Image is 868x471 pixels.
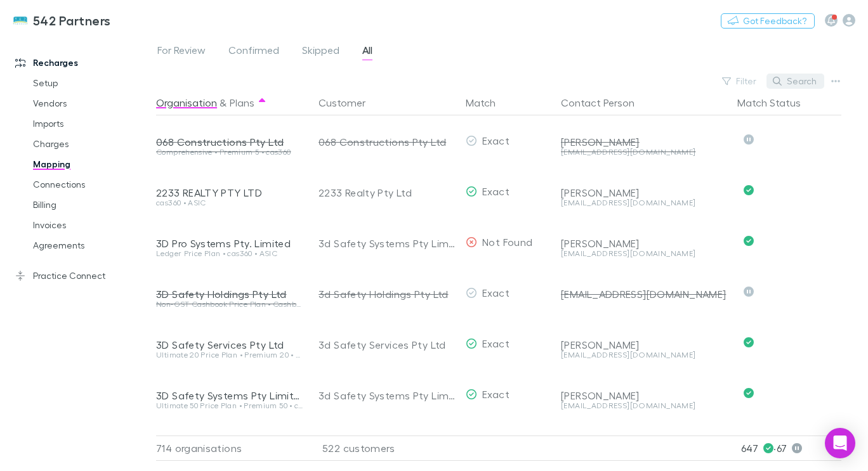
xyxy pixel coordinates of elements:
div: [PERSON_NAME] [561,389,727,402]
button: Organisation [156,90,217,115]
a: 542 Partners [5,5,119,35]
svg: Confirmed [744,236,754,246]
div: 3D Pro Systems Pty. Limited [156,237,303,250]
span: Not Found [482,236,532,248]
button: Search [766,74,824,89]
div: 3d Safety Systems Pty Limited [319,370,456,421]
button: Plans [230,90,254,115]
span: Skipped [302,44,339,60]
a: Imports [20,113,163,134]
p: 647 · 67 [741,436,841,460]
div: 068 Constructions Pty Ltd [156,136,303,148]
div: [EMAIL_ADDRESS][DOMAIN_NAME] [561,288,727,300]
div: Ultimate 50 Price Plan • Premium 50 • cas360 [156,402,303,410]
div: 3D Safety Services Pty Ltd [156,339,303,351]
div: [PERSON_NAME] [561,237,727,250]
span: Exact [482,287,510,299]
div: [PERSON_NAME] [561,339,727,351]
button: Match Status [737,90,816,115]
div: [EMAIL_ADDRESS][DOMAIN_NAME] [561,402,727,410]
div: 2233 Realty Pty Ltd [319,167,456,218]
div: [EMAIL_ADDRESS][DOMAIN_NAME] [561,351,727,359]
span: Exact [482,388,510,400]
a: Charges [20,134,163,154]
div: 3D Safety Systems Pty Limited [156,389,303,402]
a: Recharges [3,53,163,73]
a: Invoices [20,215,163,235]
div: 3D Safety Holdings Pty Ltd [156,288,303,300]
span: Exact [482,185,510,197]
div: Open Intercom Messenger [825,428,855,458]
span: For Review [157,44,206,60]
div: [PERSON_NAME] [561,186,727,199]
div: [PERSON_NAME] [561,136,727,148]
a: Mapping [20,154,163,174]
svg: Skipped [744,287,754,297]
svg: Skipped [744,134,754,145]
a: Billing [20,195,163,215]
svg: Confirmed [744,388,754,398]
a: Setup [20,73,163,93]
div: 522 customers [308,436,461,461]
div: 2233 REALTY PTY LTD [156,186,303,199]
div: [EMAIL_ADDRESS][DOMAIN_NAME] [561,148,727,156]
button: Filter [716,74,764,89]
a: Agreements [20,235,163,255]
button: Customer [319,90,381,115]
div: Comprehensive • Premium 5 • cas360 [156,148,303,156]
div: Ultimate 20 Price Plan • Premium 20 • cas360 [156,351,303,359]
div: [EMAIL_ADDRESS][DOMAIN_NAME] [561,250,727,257]
div: 714 organisations [156,436,308,461]
a: Practice Connect [3,266,163,286]
div: [EMAIL_ADDRESS][DOMAIN_NAME] [561,199,727,207]
div: cas360 • ASIC [156,199,303,207]
div: 068 Constructions Pty Ltd [319,117,456,167]
div: Ledger Price Plan • cas360 • ASIC [156,250,303,257]
div: 3d Safety Services Pty Ltd [319,319,456,370]
button: Contact Person [561,90,650,115]
span: All [362,44,372,60]
svg: Confirmed [744,337,754,347]
svg: Confirmed [744,185,754,195]
div: 3d Safety Holdings Pty Ltd [319,269,456,319]
span: Confirmed [228,44,279,60]
div: Non-GST Cashbook Price Plan • Cashbook (Non-GST) Price Plan • cas360 [156,300,303,308]
span: Exact [482,134,510,146]
button: Got Feedback? [721,13,815,29]
button: Match [466,90,511,115]
a: Vendors [20,93,163,113]
div: & [156,90,303,115]
img: 542 Partners's Logo [13,13,28,28]
a: Connections [20,174,163,195]
span: Exact [482,337,510,349]
div: 3d Safety Systems Pty Limited [319,218,456,269]
h3: 542 Partners [33,13,111,28]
